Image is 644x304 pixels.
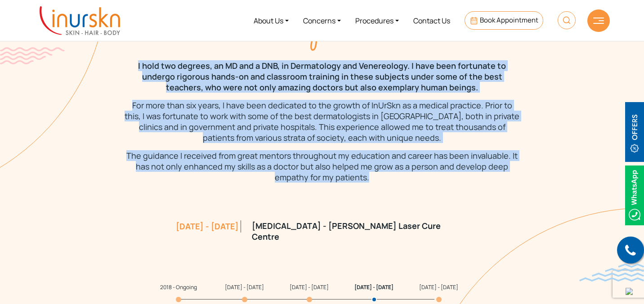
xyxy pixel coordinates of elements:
p: I hold two degrees, an MD and a DNB, in Dermatology and Venereology. I have been fortunate to und... [124,60,520,93]
p: For more than six years, I have been dedicated to the growth of InUrSkn as a medical practice. Pr... [124,100,520,143]
div: 4 / 5 [106,190,538,280]
img: bluewave [579,264,644,282]
span: [DATE] - [DATE] [354,283,394,291]
img: offerBt [625,102,644,162]
p: [MEDICAL_DATA] - [PERSON_NAME] Laser Cure Centre [252,220,469,242]
span: [DATE] - [DATE] [419,283,458,291]
img: up-blue-arrow.svg [626,288,633,295]
span: [DATE] - [DATE] [225,283,264,291]
a: About Us [246,4,296,37]
span: 2018 - Ongoing [160,283,197,291]
a: Whatsappicon [625,190,644,200]
div: [DATE] - [DATE] [176,220,241,232]
a: Contact Us [406,4,457,37]
img: inurskn-logo [40,6,120,35]
img: hamLine.svg [593,18,604,24]
p: The guidance I received from great mentors throughout my education and career has been invaluable... [124,150,520,183]
a: Procedures [348,4,406,37]
img: Whatsappicon [625,165,644,225]
span: [DATE] - [DATE] [290,283,329,291]
img: HeaderSearch [558,11,576,29]
span: Book Appointment [480,15,538,25]
a: Book Appointment [465,11,543,30]
a: Concerns [296,4,348,37]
